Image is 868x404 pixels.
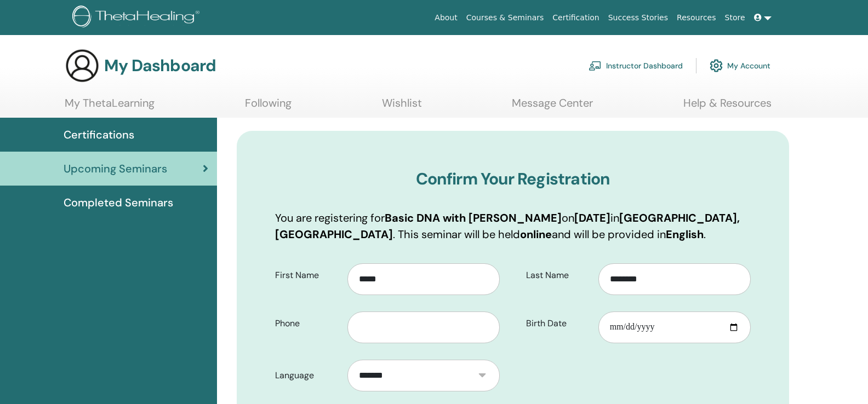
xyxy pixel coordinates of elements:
[548,8,603,28] a: Certification
[267,313,347,334] label: Phone
[462,8,549,28] a: Courses & Seminars
[512,96,593,118] a: Message Center
[604,8,672,28] a: Success Stories
[518,265,598,286] label: Last Name
[721,8,750,28] a: Store
[518,313,598,334] label: Birth Date
[574,211,610,225] b: [DATE]
[275,210,751,243] p: You are registering for on in . This seminar will be held and will be provided in .
[385,211,562,225] b: Basic DNA with [PERSON_NAME]
[520,227,552,241] b: online
[710,54,770,78] a: My Account
[267,365,347,386] label: Language
[430,8,461,28] a: About
[65,48,100,83] img: generic-user-icon.jpg
[666,227,704,241] b: English
[589,61,602,71] img: chalkboard-teacher.svg
[672,8,721,28] a: Resources
[267,265,347,286] label: First Name
[683,96,772,118] a: Help & Resources
[64,194,173,211] span: Completed Seminars
[382,96,422,118] a: Wishlist
[64,126,134,143] span: Certifications
[72,5,203,30] img: logo.png
[275,169,751,189] h3: Confirm Your Registration
[64,160,167,177] span: Upcoming Seminars
[104,56,216,76] h3: My Dashboard
[589,54,683,78] a: Instructor Dashboard
[245,96,292,118] a: Following
[65,96,155,118] a: My ThetaLearning
[710,56,723,75] img: cog.svg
